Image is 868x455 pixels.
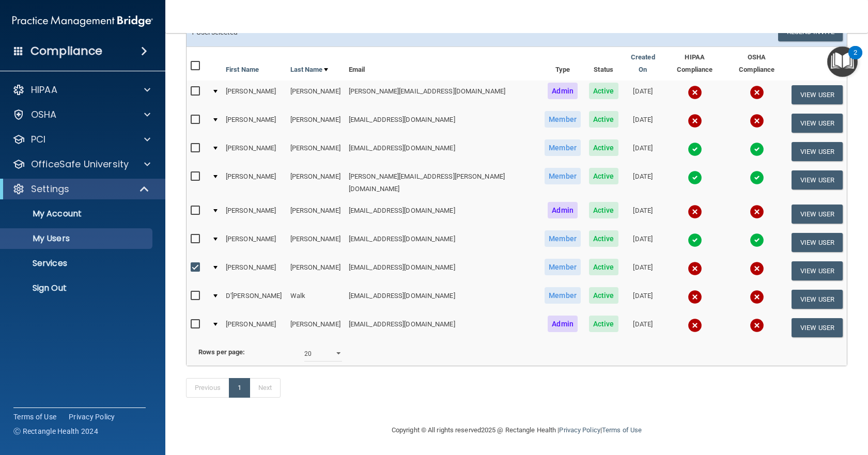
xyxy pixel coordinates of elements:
span: Admin [548,83,578,99]
span: Admin [548,202,578,218]
td: [PERSON_NAME] [286,81,345,109]
a: OfficeSafe University [12,158,150,170]
p: PCI [31,133,45,146]
span: Active [589,111,618,128]
p: OSHA [31,108,57,121]
img: tick.e7d51cea.svg [750,170,764,185]
span: Member [545,168,581,184]
td: [PERSON_NAME] [222,109,286,137]
button: View User [792,85,843,104]
img: cross.ca9f0e7f.svg [688,205,702,219]
td: [PERSON_NAME] [222,257,286,285]
button: View User [792,233,843,252]
td: [DATE] [623,137,664,166]
img: cross.ca9f0e7f.svg [750,261,764,276]
img: cross.ca9f0e7f.svg [688,318,702,333]
td: [PERSON_NAME] [286,137,345,166]
span: Active [589,83,618,99]
a: Terms of Use [602,426,642,434]
img: cross.ca9f0e7f.svg [688,261,702,276]
td: D'[PERSON_NAME] [222,285,286,313]
th: Type [540,47,585,81]
p: My Users [7,233,148,244]
p: OfficeSafe University [31,158,129,170]
td: [EMAIL_ADDRESS][DOMAIN_NAME] [345,137,540,166]
img: cross.ca9f0e7f.svg [688,290,702,304]
td: [PERSON_NAME] [222,200,286,228]
button: View User [792,290,843,309]
a: 1 [229,378,250,398]
span: Active [589,202,618,218]
button: View User [792,142,843,161]
img: cross.ca9f0e7f.svg [750,85,764,100]
td: [PERSON_NAME][EMAIL_ADDRESS][DOMAIN_NAME] [345,81,540,109]
button: Open Resource Center, 2 new notifications [827,46,858,77]
b: Rows per page: [198,348,245,356]
button: View User [792,318,843,337]
h4: Compliance [30,44,102,58]
a: Terms of Use [13,412,56,422]
td: [PERSON_NAME] [222,166,286,200]
a: Next [250,378,281,398]
td: [PERSON_NAME] [286,109,345,137]
img: tick.e7d51cea.svg [688,233,702,247]
span: Active [589,168,618,184]
th: HIPAA Compliance [663,47,726,81]
th: Status [585,47,623,81]
div: Copyright © All rights reserved 2025 @ Rectangle Health | | [328,414,705,447]
img: PMB logo [12,11,153,32]
span: Member [545,259,581,275]
img: tick.e7d51cea.svg [750,142,764,156]
button: View User [792,170,843,190]
span: Active [589,316,618,332]
span: Active [589,287,618,304]
a: HIPAA [12,84,150,96]
td: [DATE] [623,257,664,285]
img: cross.ca9f0e7f.svg [750,114,764,128]
p: Settings [31,183,69,195]
td: [EMAIL_ADDRESS][DOMAIN_NAME] [345,228,540,257]
td: [PERSON_NAME] [222,137,286,166]
a: First Name [226,64,259,76]
td: [PERSON_NAME] [286,257,345,285]
td: [PERSON_NAME] [286,313,345,341]
td: [DATE] [623,109,664,137]
td: [PERSON_NAME][EMAIL_ADDRESS][PERSON_NAME][DOMAIN_NAME] [345,166,540,200]
td: [DATE] [623,200,664,228]
span: Active [589,230,618,247]
td: [DATE] [623,285,664,313]
td: [EMAIL_ADDRESS][DOMAIN_NAME] [345,257,540,285]
td: Walk [286,285,345,313]
p: Sign Out [7,283,148,293]
td: [EMAIL_ADDRESS][DOMAIN_NAME] [345,285,540,313]
td: [DATE] [623,166,664,200]
span: Member [545,287,581,304]
td: [PERSON_NAME] [286,166,345,200]
span: Admin [548,316,578,332]
a: Last Name [290,64,329,76]
td: [PERSON_NAME] [286,200,345,228]
span: Active [589,259,618,275]
img: cross.ca9f0e7f.svg [688,85,702,100]
td: [DATE] [623,81,664,109]
img: cross.ca9f0e7f.svg [750,205,764,219]
button: View User [792,261,843,280]
a: PCI [12,133,150,146]
a: Created On [627,51,660,76]
th: OSHA Compliance [726,47,787,81]
td: [EMAIL_ADDRESS][DOMAIN_NAME] [345,109,540,137]
img: cross.ca9f0e7f.svg [750,318,764,333]
a: Previous [186,378,229,398]
p: HIPAA [31,84,57,96]
img: cross.ca9f0e7f.svg [750,290,764,304]
a: Privacy Policy [69,412,115,422]
div: 2 [854,53,857,66]
td: [PERSON_NAME] [222,228,286,257]
span: Member [545,111,581,128]
img: tick.e7d51cea.svg [688,170,702,185]
span: Member [545,230,581,247]
span: Ⓒ Rectangle Health 2024 [13,426,98,436]
td: [EMAIL_ADDRESS][DOMAIN_NAME] [345,200,540,228]
td: [DATE] [623,228,664,257]
td: [PERSON_NAME] [222,313,286,341]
